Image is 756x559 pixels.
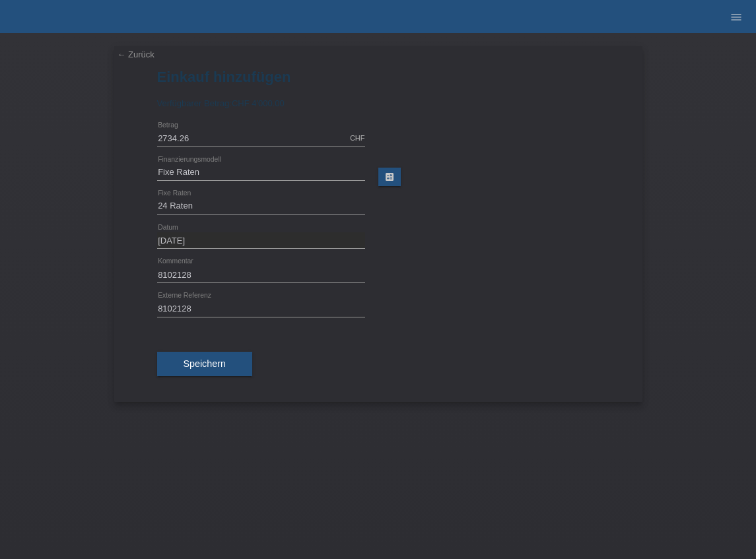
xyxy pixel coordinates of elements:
button: Speichern [157,352,252,377]
span: Speichern [184,358,226,369]
i: menu [730,11,743,24]
a: calculate [378,168,401,186]
div: Verfügbarer Betrag: [157,98,600,108]
span: CHF 4'000.00 [232,98,285,108]
div: CHF [350,134,365,142]
i: calculate [384,172,395,182]
h1: Einkauf hinzufügen [157,69,600,85]
a: menu [723,13,749,20]
a: ← Zurück [118,49,155,59]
